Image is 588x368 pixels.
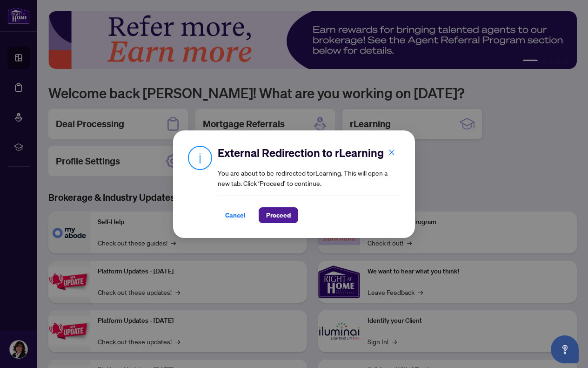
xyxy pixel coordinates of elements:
[551,335,579,363] button: Open asap
[225,208,246,223] span: Cancel
[266,208,291,223] span: Proceed
[218,145,400,223] div: You are about to be redirected to rLearning . This will open a new tab. Click ‘Proceed’ to continue.
[188,145,212,170] img: Info Icon
[218,207,253,223] button: Cancel
[218,145,400,160] h2: External Redirection to rLearning
[259,207,298,223] button: Proceed
[388,149,395,155] span: close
